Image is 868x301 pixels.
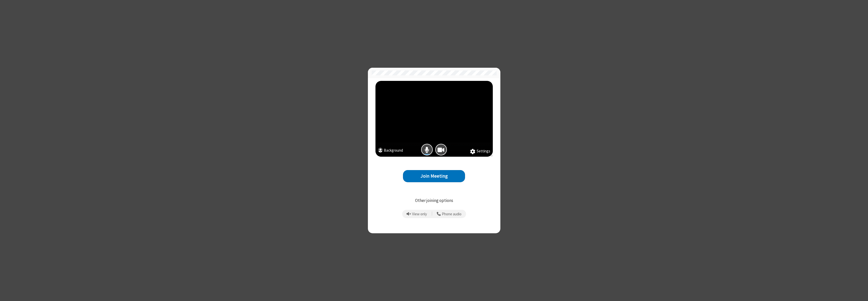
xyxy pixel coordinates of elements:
span: | [431,211,432,218]
button: Background [378,148,403,154]
button: Mic is on [421,144,433,155]
button: Use your phone for mic and speaker while you view the meeting on this device. [435,210,464,218]
button: Join Meeting [403,170,465,182]
span: Phone audio [442,212,462,216]
p: Other joining options [375,197,493,204]
button: Camera is on [435,144,447,155]
button: Settings [470,148,490,154]
button: Prevent echo when there is already an active mic and speaker in the room. [405,210,429,218]
span: View only [412,212,427,216]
